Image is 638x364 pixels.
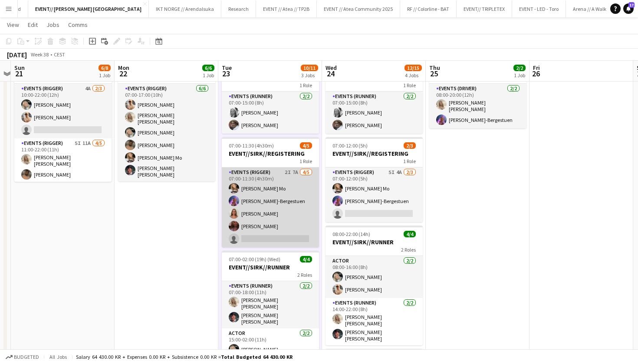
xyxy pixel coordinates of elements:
[221,354,293,360] span: Total Budgeted 64 430.00 KR
[403,158,416,164] span: 1 Role
[222,92,319,134] app-card-role: Events (Runner)2/207:00-15:00 (8h)[PERSON_NAME][PERSON_NAME]
[222,53,319,134] app-job-card: 07:00-15:00 (8h)2/2EVENT//SIRK// TEKNISK VERT OG REGISTRERING1 RoleEvents (Runner)2/207:00-15:00 ...
[533,64,540,72] span: Fri
[48,354,69,360] span: All jobs
[14,84,112,138] app-card-role: Events (Rigger)4A2/310:00-22:00 (12h)[PERSON_NAME][PERSON_NAME]
[118,53,215,181] app-job-card: 07:00-17:00 (10h)6/6EVENT//SIRK//OPRIGG1 RoleEvents (Rigger)6/607:00-17:00 (10h)[PERSON_NAME][PER...
[43,19,63,30] a: Jobs
[203,72,214,79] div: 1 Job
[14,354,39,360] span: Budgeted
[4,352,40,362] button: Budgeted
[118,64,129,72] span: Mon
[326,150,423,157] h3: EVENT//SIRK//REGISTERING
[14,138,112,223] app-card-role: Events (Rigger)5I11A4/511:00-22:00 (11h)[PERSON_NAME] [PERSON_NAME][PERSON_NAME]
[117,69,129,79] span: 22
[76,354,293,360] div: Salary 64 430.00 KR + Expenses 0.00 KR + Subsistence 0.00 KR =
[405,65,422,71] span: 12/15
[68,21,88,29] span: Comms
[299,82,312,89] span: 1 Role
[403,82,416,89] span: 1 Role
[7,50,27,59] div: [DATE]
[532,69,540,79] span: 26
[628,2,635,8] span: 17
[222,167,319,247] app-card-role: Events (Rigger)2I7A4/507:00-11:30 (4h30m)[PERSON_NAME] Mo[PERSON_NAME]-Bergestuen[PERSON_NAME][PE...
[65,19,91,30] a: Comms
[28,21,38,29] span: Edit
[256,0,317,17] button: EVENT // Atea // TP2B
[429,53,526,128] app-job-card: 08:00-20:00 (12h)2/2EVENT//SIRK//TILBAKELVERING1 RoleEvents (Driver)2/208:00-20:00 (12h)[PERSON_N...
[222,150,319,157] h3: EVENT//SIRK//REGISTERING
[222,137,319,247] app-job-card: 07:00-11:30 (4h30m)4/5EVENT//SIRK//REGISTERING1 RoleEvents (Rigger)2I7A4/507:00-11:30 (4h30m)[PER...
[99,65,111,71] span: 6/8
[429,84,526,128] app-card-role: Events (Driver)2/208:00-20:00 (12h)[PERSON_NAME] [PERSON_NAME][PERSON_NAME]-Bergestuen
[457,0,512,17] button: EVENT// TRIPLETEX
[24,19,41,30] a: Edit
[28,0,149,17] button: EVENT// [PERSON_NAME] [GEOGRAPHIC_DATA]
[401,246,416,253] span: 2 Roles
[514,72,525,79] div: 1 Job
[429,64,440,72] span: Thu
[326,298,423,345] app-card-role: Events (Runner)2/214:00-22:00 (8h)[PERSON_NAME] [PERSON_NAME][PERSON_NAME] [PERSON_NAME]
[3,19,23,30] a: View
[222,263,319,271] h3: EVENT//SIRK//RUNNER
[46,21,59,29] span: Jobs
[14,53,112,182] app-job-card: 10:00-22:00 (12h)6/8EVENT//SIRK//OPRIGG2 RolesEvents (Rigger)4A2/310:00-22:00 (12h)[PERSON_NAME][...
[404,231,416,237] span: 4/4
[332,142,368,149] span: 07:00-12:00 (5h)
[7,21,19,29] span: View
[400,0,457,17] button: RF // Colorline - BAT
[326,226,423,345] app-job-card: 08:00-22:00 (14h)4/4EVENT//SIRK//RUNNER2 RolesActor2/208:00-16:00 (8h)[PERSON_NAME][PERSON_NAME]E...
[222,281,319,328] app-card-role: Events (Runner)2/207:00-18:00 (11h)[PERSON_NAME] [PERSON_NAME][PERSON_NAME] [PERSON_NAME]
[14,64,25,72] span: Sun
[512,0,566,17] button: EVENT - LED - Toro
[428,69,440,79] span: 25
[404,142,416,149] span: 2/3
[326,53,423,134] app-job-card: 07:00-15:00 (8h)2/2EVENT//SIRK// TEKNISK VERT OG REGISTERING1 RoleEvents (Runner)2/207:00-15:00 (...
[99,72,110,79] div: 1 Job
[623,3,634,14] a: 17
[229,256,280,262] span: 07:00-02:00 (19h) (Wed)
[300,256,312,262] span: 4/4
[326,64,337,72] span: Wed
[324,69,337,79] span: 24
[54,51,65,58] div: CEST
[326,137,423,222] app-job-card: 07:00-12:00 (5h)2/3EVENT//SIRK//REGISTERING1 RoleEvents (Rigger)5I4A2/307:00-12:00 (5h)[PERSON_NA...
[301,65,318,71] span: 10/11
[118,84,215,181] app-card-role: Events (Rigger)6/607:00-17:00 (10h)[PERSON_NAME][PERSON_NAME] [PERSON_NAME][PERSON_NAME][PERSON_N...
[149,0,221,17] button: IKT NORGE // Arendalsuka
[221,0,256,17] button: Research
[229,142,274,149] span: 07:00-11:30 (4h30m)
[513,65,526,71] span: 2/2
[326,256,423,298] app-card-role: Actor2/208:00-16:00 (8h)[PERSON_NAME][PERSON_NAME]
[326,238,423,246] h3: EVENT//SIRK//RUNNER
[222,64,232,72] span: Tue
[326,167,423,222] app-card-role: Events (Rigger)5I4A2/307:00-12:00 (5h)[PERSON_NAME] Mo[PERSON_NAME]-Bergestuen
[13,69,25,79] span: 21
[297,272,312,278] span: 2 Roles
[317,0,400,17] button: EVENT // Atea Community 2025
[332,231,370,237] span: 08:00-22:00 (14h)
[300,142,312,149] span: 4/5
[301,72,318,79] div: 3 Jobs
[405,72,421,79] div: 4 Jobs
[299,158,312,164] span: 1 Role
[202,65,214,71] span: 6/6
[326,92,423,134] app-card-role: Events (Runner)2/207:00-15:00 (8h)[PERSON_NAME][PERSON_NAME]
[29,51,50,58] span: Week 38
[220,69,232,79] span: 23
